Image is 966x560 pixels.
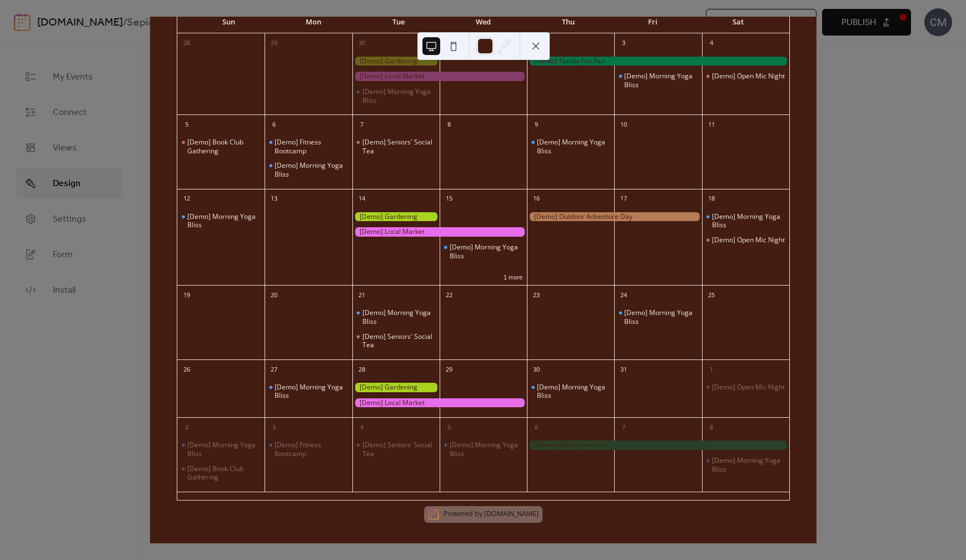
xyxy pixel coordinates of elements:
[527,57,789,66] div: [Demo] Family Fun Fair
[444,509,539,519] div: Powered by
[705,37,718,49] div: 4
[275,441,347,458] div: [Demo] Fitness Bootcamp
[530,421,542,433] div: 6
[362,441,435,458] div: [Demo] Seniors' Social Tea
[614,72,701,89] div: [Demo] Morning Yoga Bliss
[177,212,265,229] div: [Demo] Morning Yoga Bliss
[440,441,527,458] div: [Demo] Morning Yoga Bliss
[530,193,542,205] div: 16
[705,289,718,301] div: 25
[702,212,789,229] div: [Demo] Morning Yoga Bliss
[705,363,718,376] div: 1
[352,212,440,222] div: [Demo] Gardening Workshop
[362,332,435,349] div: [Demo] Seniors' Social Tea
[499,272,527,281] button: 1 more
[187,212,260,229] div: [Demo] Morning Yoga Bliss
[265,161,352,178] div: [Demo] Morning Yoga Bliss
[530,363,542,376] div: 30
[356,193,368,205] div: 14
[705,118,718,131] div: 11
[443,118,455,131] div: 8
[443,193,455,205] div: 15
[356,118,368,131] div: 7
[530,289,542,301] div: 23
[537,383,610,400] div: [Demo] Morning Yoga Bliss
[624,72,697,89] div: [Demo] Morning Yoga Bliss
[181,363,193,376] div: 26
[484,509,539,519] a: [DOMAIN_NAME]
[362,87,435,104] div: [Demo] Morning Yoga Bliss
[527,138,614,155] div: [Demo] Morning Yoga Bliss
[275,138,347,155] div: [Demo] Fitness Bootcamp
[268,118,280,131] div: 6
[356,363,368,376] div: 28
[537,138,610,155] div: [Demo] Morning Yoga Bliss
[181,118,193,131] div: 5
[705,193,718,205] div: 18
[177,138,265,155] div: [Demo] Book Club Gathering
[702,383,789,392] div: [Demo] Open Mic Night
[356,289,368,301] div: 21
[352,57,440,66] div: [Demo] Gardening Workshop
[712,212,785,229] div: [Demo] Morning Yoga Bliss
[268,289,280,301] div: 20
[268,37,280,49] div: 29
[712,236,785,244] div: [Demo] Open Mic Night
[618,37,630,49] div: 3
[275,161,347,178] div: [Demo] Morning Yoga Bliss
[702,456,789,473] div: [Demo] Morning Yoga Bliss
[362,138,435,155] div: [Demo] Seniors' Social Tea
[352,308,440,326] div: [Demo] Morning Yoga Bliss
[177,464,265,482] div: [Demo] Book Club Gathering
[618,193,630,205] div: 17
[443,289,455,301] div: 22
[352,72,527,81] div: [Demo] Local Market
[352,138,440,155] div: [Demo] Seniors' Social Tea
[702,236,789,244] div: [Demo] Open Mic Night
[362,308,435,326] div: [Demo] Morning Yoga Bliss
[181,289,193,301] div: 19
[527,441,789,450] div: [Demo] Family Fun Fair
[705,421,718,433] div: 8
[443,421,455,433] div: 5
[265,441,352,458] div: [Demo] Fitness Bootcamp
[181,193,193,205] div: 12
[624,308,697,326] div: [Demo] Morning Yoga Bliss
[712,72,785,81] div: [Demo] Open Mic Night
[440,243,527,260] div: [Demo] Morning Yoga Bliss
[614,308,701,326] div: [Demo] Morning Yoga Bliss
[712,383,785,392] div: [Demo] Open Mic Night
[181,421,193,433] div: 2
[618,289,630,301] div: 24
[352,441,440,458] div: [Demo] Seniors' Social Tea
[268,421,280,433] div: 3
[275,383,347,400] div: [Demo] Morning Yoga Bliss
[352,383,440,392] div: [Demo] Gardening Workshop
[450,243,522,260] div: [Demo] Morning Yoga Bliss
[352,398,527,408] div: [Demo] Local Market
[712,456,785,473] div: [Demo] Morning Yoga Bliss
[187,464,260,482] div: [Demo] Book Club Gathering
[352,227,527,237] div: [Demo] Local Market
[527,383,614,400] div: [Demo] Morning Yoga Bliss
[352,87,440,104] div: [Demo] Morning Yoga Bliss
[618,363,630,376] div: 31
[356,421,368,433] div: 4
[268,193,280,205] div: 13
[702,72,789,81] div: [Demo] Open Mic Night
[530,118,542,131] div: 9
[177,441,265,458] div: [Demo] Morning Yoga Bliss
[187,138,260,155] div: [Demo] Book Club Gathering
[265,138,352,155] div: [Demo] Fitness Bootcamp
[450,441,522,458] div: [Demo] Morning Yoga Bliss
[187,441,260,458] div: [Demo] Morning Yoga Bliss
[181,37,193,49] div: 28
[352,332,440,349] div: [Demo] Seniors' Social Tea
[618,421,630,433] div: 7
[443,363,455,376] div: 29
[265,383,352,400] div: [Demo] Morning Yoga Bliss
[618,118,630,131] div: 10
[268,363,280,376] div: 27
[356,37,368,49] div: 30
[527,212,702,222] div: [Demo] Outdoor Adventure Day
